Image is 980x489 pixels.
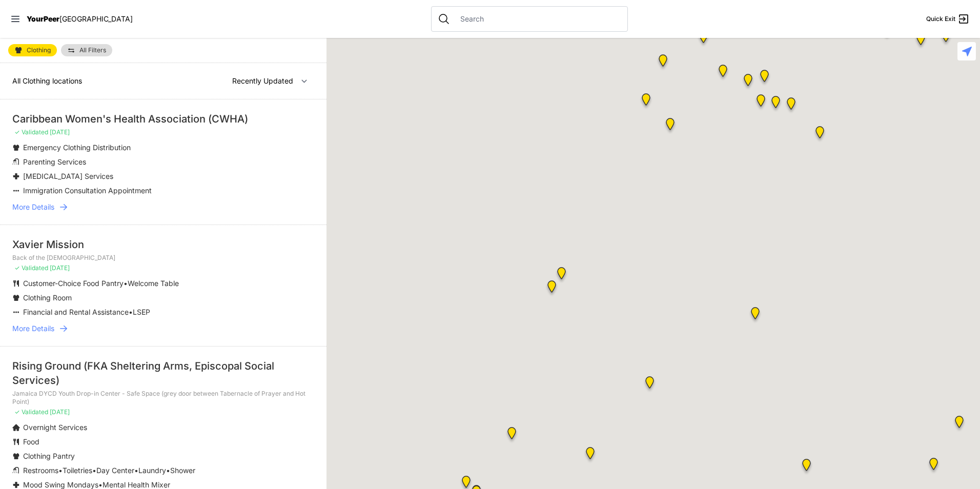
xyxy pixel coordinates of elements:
[758,70,771,86] div: Manhattan
[14,128,48,136] span: ✓ Validated
[555,267,568,283] div: Pathways Adult Drop-In Program
[23,186,152,195] span: Immigration Consultation Appointment
[12,202,314,212] a: More Details
[643,376,656,393] div: Manhattan
[98,480,103,489] span: •
[134,466,138,475] span: •
[96,466,134,475] span: Day Center
[12,202,54,212] span: More Details
[640,93,652,110] div: Ford Hall
[23,157,86,166] span: Parenting Services
[664,118,677,134] div: The Cathedral Church of St. John the Divine
[27,16,133,22] a: YourPeer[GEOGRAPHIC_DATA]
[23,480,98,489] span: Mood Swing Mondays
[129,308,133,316] span: •
[12,76,82,85] span: All Clothing locations
[23,279,124,288] span: Customer-Choice Food Pantry
[12,237,314,252] div: Xavier Mission
[27,47,51,53] span: Clothing
[12,323,314,334] a: More Details
[23,172,113,180] span: [MEDICAL_DATA] Services
[59,14,133,23] span: [GEOGRAPHIC_DATA]
[23,308,129,316] span: Financial and Rental Assistance
[92,466,96,475] span: •
[742,74,754,90] div: Uptown/Harlem DYCD Youth Drop-in Center
[12,359,314,388] div: Rising Ground (FKA Sheltering Arms, Episcopal Social Services)
[657,54,669,71] div: Manhattan
[8,44,57,56] a: Clothing
[23,143,131,152] span: Emergency Clothing Distribution
[27,14,59,23] span: YourPeer
[50,408,70,416] span: [DATE]
[23,437,39,446] span: Food
[170,466,195,475] span: Shower
[12,254,314,262] p: Back of the [DEMOGRAPHIC_DATA]
[128,279,179,288] span: Welcome Table
[23,466,58,475] span: Restrooms
[813,126,826,142] div: Main Location
[23,293,72,302] span: Clothing Room
[800,459,813,475] div: Fancy Thrift Shop
[926,15,955,23] span: Quick Exit
[50,128,70,136] span: [DATE]
[138,466,166,475] span: Laundry
[166,466,170,475] span: •
[103,480,170,489] span: Mental Health Mixer
[505,427,518,443] div: 9th Avenue Drop-in Center
[23,452,75,460] span: Clothing Pantry
[133,308,150,316] span: LSEP
[749,307,762,323] div: Avenue Church
[12,390,314,406] p: Jamaica DYCD Youth Drop-in Center - Safe Space (grey door between Tabernacle of Prayer and Hot Po...
[769,96,782,112] div: Manhattan
[454,14,621,24] input: Search
[63,466,92,475] span: Toiletries
[926,13,970,25] a: Quick Exit
[61,44,112,56] a: All Filters
[58,466,63,475] span: •
[14,264,48,272] span: ✓ Validated
[124,279,128,288] span: •
[12,112,314,126] div: Caribbean Women's Health Association (CWHA)
[12,323,54,334] span: More Details
[940,30,952,46] div: The Bronx Pride Center
[785,97,798,114] div: East Harlem
[717,65,729,81] div: The PILLARS – Holistic Recovery Support
[14,408,48,416] span: ✓ Validated
[23,423,87,432] span: Overnight Services
[79,47,106,53] span: All Filters
[50,264,70,272] span: [DATE]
